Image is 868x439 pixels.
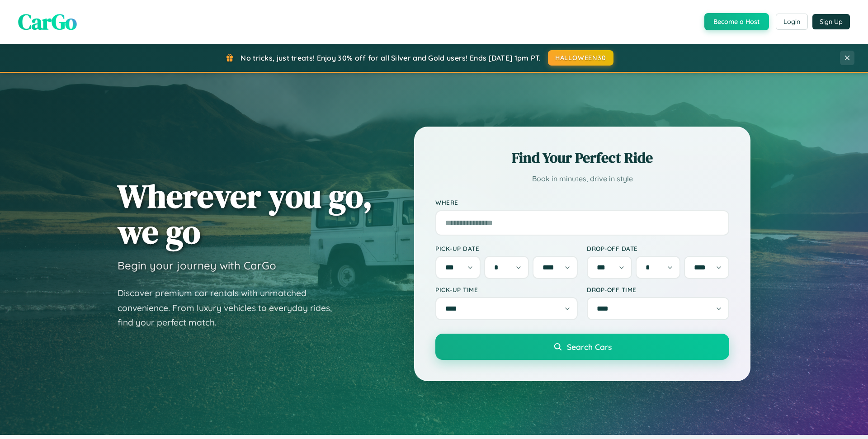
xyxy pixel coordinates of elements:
[435,245,578,252] label: Pick-up Date
[118,178,373,250] h1: Wherever you go, we go
[118,259,276,272] h3: Begin your journey with CarGo
[587,286,729,293] label: Drop-off Time
[118,286,344,330] p: Discover premium car rentals with unmatched convenience. From luxury vehicles to everyday rides, ...
[435,334,729,360] button: Search Cars
[776,14,808,30] button: Login
[241,53,541,62] span: No tricks, just treats! Enjoy 30% off for all Silver and Gold users! Ends [DATE] 1pm PT.
[587,245,729,252] label: Drop-off Date
[812,14,850,29] button: Sign Up
[567,342,612,352] span: Search Cars
[435,148,729,168] h2: Find Your Perfect Ride
[435,172,729,185] p: Book in minutes, drive in style
[548,50,613,66] button: HALLOWEEN30
[435,199,729,207] label: Where
[18,7,77,37] span: CarGo
[435,286,578,293] label: Pick-up Time
[704,13,769,30] button: Become a Host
